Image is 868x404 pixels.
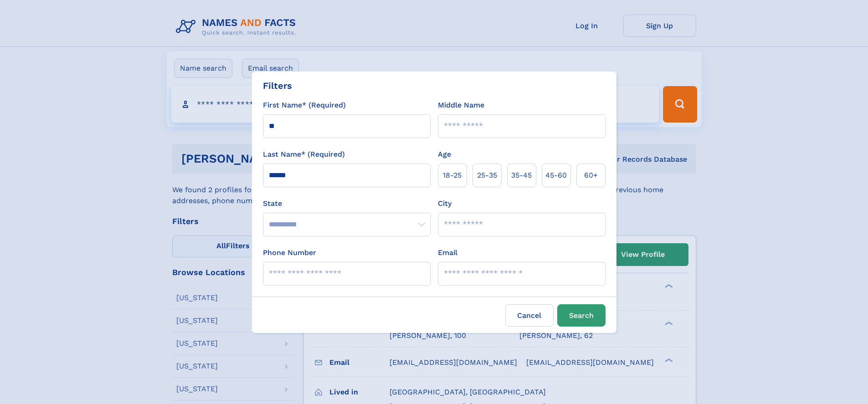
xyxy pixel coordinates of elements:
[263,149,345,160] label: Last Name* (Required)
[263,198,431,209] label: State
[438,247,457,258] label: Email
[584,170,598,181] span: 60+
[263,247,316,258] label: Phone Number
[438,198,452,209] label: City
[477,170,497,181] span: 25‑35
[443,170,462,181] span: 18‑25
[505,304,554,327] label: Cancel
[263,79,292,92] div: Filters
[438,149,451,160] label: Age
[545,170,567,181] span: 45‑60
[438,100,484,111] label: Middle Name
[557,304,606,327] button: Search
[263,100,346,111] label: First Name* (Required)
[511,170,532,181] span: 35‑45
